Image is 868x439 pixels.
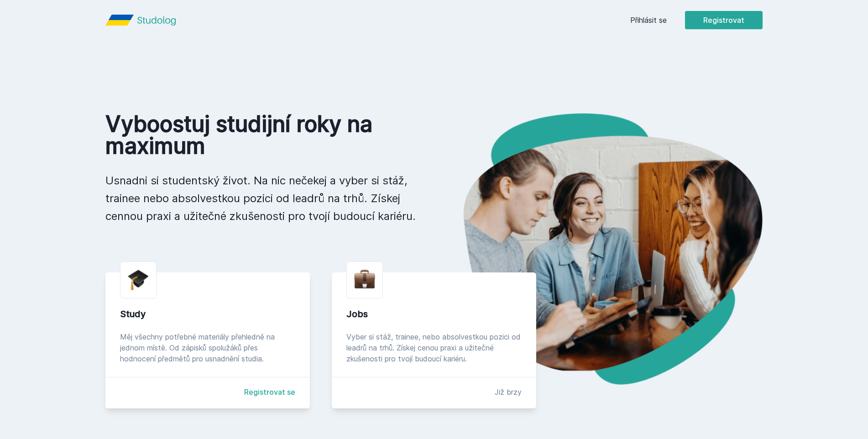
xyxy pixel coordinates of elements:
div: Vyber si stáž, trainee, nebo absolvestkou pozici od leadrů na trhů. Získej cenou praxi a užitečné... [346,331,522,364]
button: Registrovat [685,11,763,29]
img: briefcase.png [354,267,375,291]
p: Usnadni si studentský život. Na nic nečekej a vyber si stáž, trainee nebo absolvestkou pozici od ... [105,172,419,225]
div: Již brzy [495,387,522,397]
div: Study [120,308,295,320]
a: Přihlásit se [630,15,667,26]
a: Registrovat se [244,387,295,397]
h1: Vyboostuj studijní roky na maximum [105,113,419,157]
img: hero.png [434,113,763,385]
img: graduation-cap.png [128,269,149,291]
div: Měj všechny potřebné materiály přehledně na jednom místě. Od zápisků spolužáků přes hodnocení pře... [120,331,295,364]
div: Jobs [346,308,522,320]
